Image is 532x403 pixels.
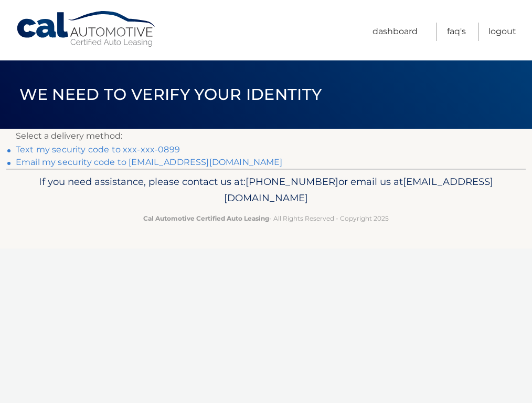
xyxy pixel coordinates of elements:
p: - All Rights Reserved - Copyright 2025 [22,213,510,224]
strong: Cal Automotive Certified Auto Leasing [143,214,269,222]
span: We need to verify your identity [19,85,322,104]
p: If you need assistance, please contact us at: or email us at [22,173,510,207]
a: Text my security code to xxx-xxx-0899 [16,144,180,154]
a: Logout [488,23,516,41]
a: Email my security code to [EMAIL_ADDRESS][DOMAIN_NAME] [16,157,283,167]
a: Cal Automotive [16,11,157,48]
a: Dashboard [373,23,418,41]
p: Select a delivery method: [16,129,516,143]
span: [PHONE_NUMBER] [246,175,338,188]
a: FAQ's [447,23,466,41]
